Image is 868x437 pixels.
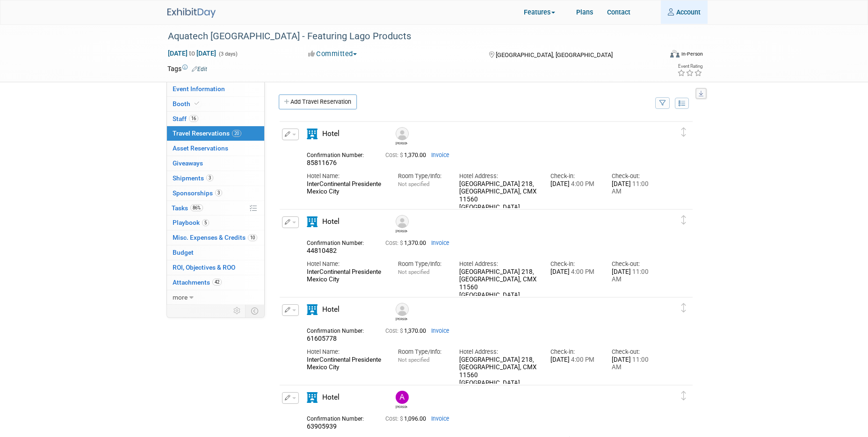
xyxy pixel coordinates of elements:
[307,216,318,227] i: Hotel
[570,356,594,363] span: 4:00 PM
[307,348,384,356] div: Hotel Name:
[167,49,217,57] span: [DATE] [DATE]
[206,174,213,181] span: 3
[550,348,597,356] div: Check-in:
[550,172,597,180] div: Check-in:
[393,215,410,233] div: Walter Westphal
[307,423,337,430] span: 63905939
[167,8,216,18] img: ExhibitDay
[431,240,449,246] a: Invoice
[307,268,384,284] div: InterContinental Presidente Mexico City
[659,100,666,107] i: Filter by Traveler
[167,230,264,245] a: Misc. Expenses & Credits10
[167,156,264,171] a: Giveaways
[570,268,594,275] span: 4:00 PM
[681,215,686,225] i: Click and drag to move item
[307,260,384,268] div: Hotel Name:
[218,51,238,57] span: (3 days)
[459,260,536,268] div: Hotel Address:
[307,129,318,139] i: Hotel
[393,303,410,321] div: Jonathan Monroy
[398,357,429,363] span: Not specified
[612,172,658,180] div: Check-out:
[396,228,407,233] div: Walter Westphal
[307,356,384,372] div: InterContinental Presidente Mexico City
[173,189,222,197] span: Sponsorships
[167,141,264,156] a: Asset Reservations
[459,180,536,212] div: [GEOGRAPHIC_DATA] 218, [GEOGRAPHIC_DATA], CMX 11560 [GEOGRAPHIC_DATA]
[167,290,264,305] a: more
[195,101,199,106] i: Booth reservation complete
[279,94,357,109] a: Add Travel Reservation
[398,348,445,356] div: Room Type/Info:
[167,97,264,111] a: Booth
[322,129,340,138] span: Hotel
[167,171,264,186] a: Shipments3
[173,249,194,256] span: Budget
[681,303,686,313] i: Click and drag to move item
[398,269,429,275] span: Not specified
[173,234,257,241] span: Misc. Expenses & Credits
[612,268,649,283] span: 11:00 AM
[173,115,198,122] span: Staff
[307,413,371,423] div: Confirmation Number:
[396,391,409,404] img: Angela Moyano
[550,268,597,276] div: [DATE]
[322,217,340,226] span: Hotel
[670,50,680,57] img: Format-Inperson.png
[322,305,340,314] span: Hotel
[305,49,361,59] button: Committed
[307,392,318,403] i: Hotel
[167,112,264,126] a: Staff16
[396,140,407,145] div: Ernesto Esteban Kokovic
[385,240,404,246] span: Cost: $
[167,126,264,141] a: Travel Reservations20
[173,85,225,93] span: Event Information
[459,356,536,387] div: [GEOGRAPHIC_DATA] 218, [GEOGRAPHIC_DATA], CMX 11560 [GEOGRAPHIC_DATA]
[393,127,410,145] div: Ernesto Esteban Kokovic
[612,348,658,356] div: Check-out:
[431,328,449,334] a: Invoice
[246,305,265,317] td: Toggle Event Tabs
[165,28,657,45] div: Aquatech [GEOGRAPHIC_DATA] - Featuring Lago Products
[385,328,404,334] span: Cost: $
[173,264,235,271] span: ROI, Objectives & ROO
[167,201,264,215] a: Tasks86%
[612,180,658,196] div: [DATE]
[173,144,228,152] span: Asset Reservations
[612,180,649,195] span: 11:00 AM
[570,180,594,187] span: 4:00 PM
[173,294,188,301] span: more
[307,159,337,166] span: 85811676
[385,152,404,158] span: Cost: $
[569,0,600,24] a: Plans
[173,279,222,286] span: Attachments
[681,128,686,137] i: Click and drag to move item
[173,129,241,137] span: Travel Reservations
[612,260,658,268] div: Check-out:
[307,180,384,196] div: InterContinental Presidente Mexico City
[396,215,409,228] img: Walter Westphal
[167,245,264,260] a: Budget
[612,356,658,372] div: [DATE]
[322,393,340,401] span: Hotel
[307,172,384,180] div: Hotel Name:
[172,204,203,212] span: Tasks
[167,64,207,73] td: Tags
[681,50,703,57] div: In-Person
[385,328,430,334] span: 1,370.00
[396,316,407,321] div: Jonathan Monroy
[459,172,536,180] div: Hotel Address:
[550,260,597,268] div: Check-in:
[189,115,198,122] span: 16
[202,219,209,226] span: 5
[431,416,449,422] a: Invoice
[215,189,222,196] span: 3
[307,237,371,247] div: Confirmation Number:
[661,0,708,24] a: Account
[232,130,241,137] span: 20
[167,82,264,96] a: Event Information
[396,404,407,409] div: Angela Moyano
[248,234,257,241] span: 10
[612,356,649,371] span: 11:00 AM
